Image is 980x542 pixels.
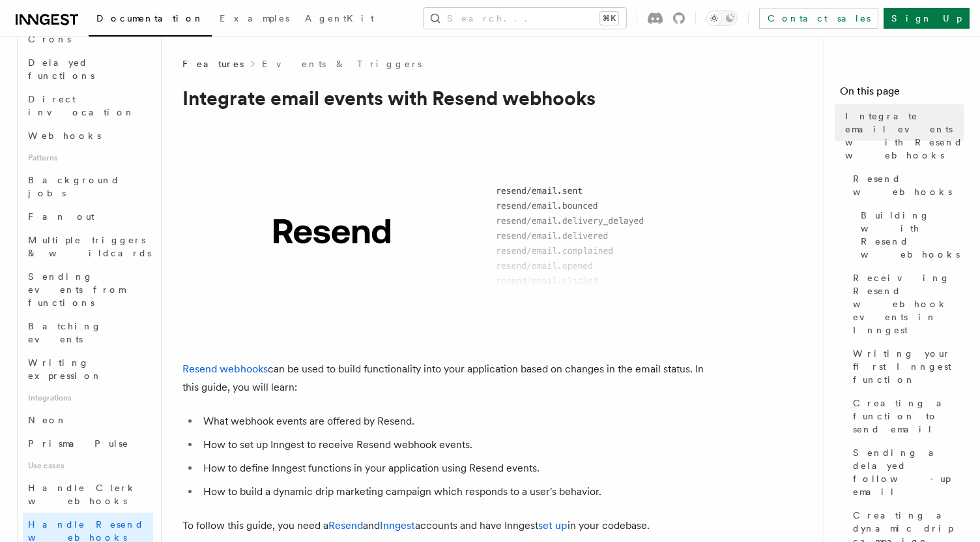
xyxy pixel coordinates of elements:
a: Documentation [89,4,212,37]
span: Writing expression [28,357,102,381]
span: Patterns [23,147,153,168]
span: Fan out [28,211,94,222]
span: Webhooks [28,130,101,141]
a: Integrate email events with Resend webhooks [840,104,964,167]
h4: On this page [840,83,964,104]
button: Search...⌘K [424,8,626,29]
p: can be used to build functionality into your application based on changes in the email status. In... [182,360,704,397]
span: Use cases [23,455,153,476]
a: Sending events from functions [23,265,153,314]
a: Receiving Resend webhook events in Inngest [848,266,964,342]
span: Building with Resend webhooks [861,209,964,261]
a: Building with Resend webhooks [856,203,964,266]
a: Resend [328,519,363,532]
p: To follow this guide, you need a and accounts and have Inngest in your codebase. [182,517,704,535]
li: How to set up Inngest to receive Resend webhook events. [199,436,704,454]
a: Writing expression [23,351,153,387]
span: Creating a function to send email [853,397,964,436]
span: Neon [28,415,67,425]
a: Handle Clerk webhooks [23,476,153,513]
span: Examples [220,13,289,23]
span: Multiple triggers & wildcards [28,235,151,258]
a: Inngest [380,519,415,532]
a: Writing your first Inngest function [848,342,964,391]
a: Resend webhooks [848,167,964,203]
li: What webhook events are offered by Resend. [199,412,704,430]
a: Resend webhooks [182,363,268,375]
a: Background jobs [23,168,153,205]
span: Crons [28,34,71,44]
span: Integrate email events with Resend webhooks [845,110,964,162]
kbd: ⌘K [600,12,618,25]
a: Sign Up [884,8,970,29]
a: Contact sales [759,8,878,29]
span: Batching events [28,321,102,344]
a: Delayed functions [23,51,153,87]
a: Sending a delayed follow-up email [848,441,964,504]
a: Fan out [23,205,153,228]
a: Crons [23,27,153,51]
a: Webhooks [23,124,153,147]
a: AgentKit [297,4,382,35]
span: Sending a delayed follow-up email [853,446,964,498]
a: Batching events [23,314,153,351]
button: Toggle dark mode [706,10,738,26]
span: Direct invocation [28,94,135,117]
span: Receiving Resend webhook events in Inngest [853,271,964,337]
li: How to build a dynamic drip marketing campaign which responds to a user's behavior. [199,483,704,501]
h1: Integrate email events with Resend webhooks [182,86,704,110]
span: Resend webhooks [853,172,964,198]
a: Multiple triggers & wildcards [23,228,153,265]
span: Features [182,57,244,70]
span: Delayed functions [28,57,94,81]
a: set up [538,519,568,532]
img: Resend Logo [182,159,704,305]
span: Prisma Pulse [28,438,129,449]
li: How to define Inngest functions in your application using Resend events. [199,459,704,477]
a: Direct invocation [23,87,153,124]
span: Writing your first Inngest function [853,347,964,386]
span: Background jobs [28,175,120,198]
span: Handle Clerk webhooks [28,483,137,506]
span: Integrations [23,387,153,408]
span: Documentation [96,13,204,23]
span: AgentKit [305,13,374,23]
a: Neon [23,408,153,432]
a: Creating a function to send email [848,391,964,441]
a: Events & Triggers [262,57,422,70]
span: Sending events from functions [28,271,125,308]
a: Examples [212,4,297,35]
a: Prisma Pulse [23,432,153,455]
